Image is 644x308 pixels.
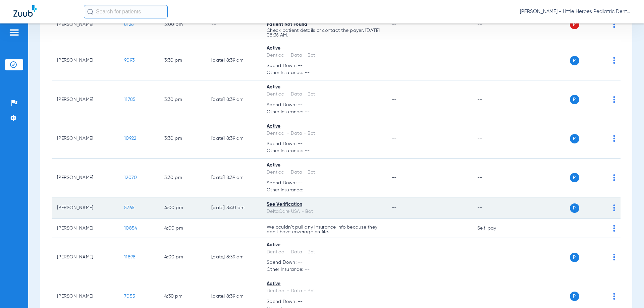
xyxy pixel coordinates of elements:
div: See Verification [267,201,381,208]
div: Active [267,45,381,52]
div: Dentical - Data - Bot [267,130,381,137]
span: -- [392,255,397,259]
span: -- [392,175,397,180]
td: 3:30 PM [159,119,206,159]
iframe: Chat Widget [610,276,644,308]
span: 11785 [124,97,136,102]
td: [DATE] 8:39 AM [206,41,261,80]
td: 3:30 PM [159,159,206,198]
img: group-dot-blue.svg [613,96,615,103]
span: 9093 [124,58,135,63]
div: Active [267,123,381,130]
input: Search for patients [84,5,168,18]
td: 4:00 PM [159,197,206,219]
td: [PERSON_NAME] [52,197,119,219]
img: group-dot-blue.svg [613,21,615,28]
span: Other Insurance: -- [267,69,381,76]
span: -- [392,226,397,231]
span: -- [392,294,397,299]
div: Dentical - Data - Bot [267,91,381,98]
span: Other Insurance: -- [267,109,381,116]
div: Active [267,242,381,249]
span: 11898 [124,255,136,259]
img: group-dot-blue.svg [613,225,615,232]
td: [DATE] 8:40 AM [206,197,261,219]
span: P [570,253,579,262]
span: Patient Not Found [267,22,307,27]
span: P [570,56,579,65]
td: -- [472,238,517,277]
td: [PERSON_NAME] [52,238,119,277]
div: Active [267,84,381,91]
div: Dentical - Data - Bot [267,249,381,256]
div: Active [267,162,381,169]
span: -- [392,136,397,141]
span: Spend Down: -- [267,180,381,187]
span: 7055 [124,294,135,299]
p: We couldn’t pull any insurance info because they don’t have coverage on file. [267,225,381,234]
td: -- [472,159,517,198]
span: P [570,95,579,104]
td: -- [472,119,517,159]
span: 10854 [124,226,137,231]
td: [PERSON_NAME] [52,159,119,198]
span: Other Insurance: -- [267,187,381,194]
td: -- [206,8,261,41]
div: Dentical - Data - Bot [267,288,381,295]
td: [DATE] 8:39 AM [206,119,261,159]
td: 3:30 PM [159,41,206,80]
td: [PERSON_NAME] [52,41,119,80]
td: [PERSON_NAME] [52,219,119,238]
div: Active [267,281,381,288]
img: group-dot-blue.svg [613,204,615,211]
td: -- [472,41,517,80]
td: [PERSON_NAME] [52,80,119,120]
span: -- [392,97,397,102]
span: Spend Down: -- [267,259,381,266]
div: Dentical - Data - Bot [267,52,381,59]
td: 3:00 PM [159,8,206,41]
img: hamburger-icon [9,28,19,37]
div: DeltaCare USA - Bot [267,208,381,215]
td: [DATE] 8:39 AM [206,159,261,198]
span: P [570,134,579,143]
td: Self-pay [472,219,517,238]
img: group-dot-blue.svg [613,254,615,260]
img: Search Icon [87,9,93,15]
td: [PERSON_NAME] [52,119,119,159]
td: [PERSON_NAME] [52,8,119,41]
span: [PERSON_NAME] - Little Heroes Pediatric Dentistry [520,8,631,15]
span: -- [392,205,397,210]
img: group-dot-blue.svg [613,57,615,64]
td: [DATE] 8:39 AM [206,238,261,277]
span: -- [392,22,397,27]
td: [DATE] 8:39 AM [206,80,261,120]
span: P [570,292,579,301]
span: -- [392,58,397,63]
span: Spend Down: -- [267,62,381,69]
td: -- [472,197,517,219]
span: Spend Down: -- [267,298,381,305]
span: 12070 [124,175,137,180]
span: P [570,173,579,182]
td: -- [472,80,517,120]
span: Other Insurance: -- [267,147,381,155]
td: 3:30 PM [159,80,206,120]
span: 10922 [124,136,136,141]
span: Spend Down: -- [267,102,381,109]
td: -- [206,219,261,238]
span: Spend Down: -- [267,140,381,147]
img: group-dot-blue.svg [613,135,615,142]
div: Dentical - Data - Bot [267,169,381,176]
span: Other Insurance: -- [267,266,381,273]
span: 5765 [124,205,135,210]
td: 4:00 PM [159,238,206,277]
p: Check patient details or contact the payer. [DATE] 08:36 AM. [267,28,381,38]
span: 8126 [124,22,133,27]
td: -- [472,8,517,41]
img: Zuub Logo [13,5,37,17]
td: 4:00 PM [159,219,206,238]
img: group-dot-blue.svg [613,174,615,181]
span: P [570,203,579,213]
